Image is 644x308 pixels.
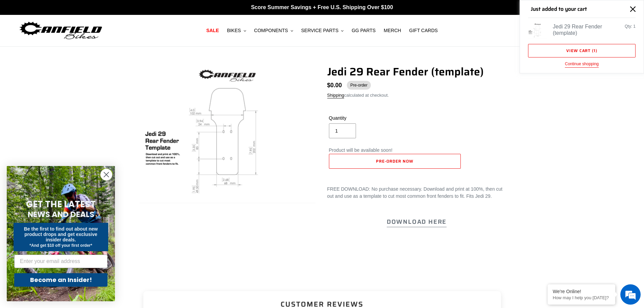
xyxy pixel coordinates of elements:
[327,92,506,99] div: calculated at checkout.
[406,26,441,35] a: GIFT CARDS
[7,37,18,47] div: Navigation go back
[553,295,610,300] p: How may I help you today?
[227,28,241,33] span: BIKES
[409,28,438,33] span: GIFT CARDS
[327,93,344,98] a: Shipping
[387,217,447,227] strong: DOWNLOAD HERE
[528,44,636,57] a: View cart (1 item)
[203,26,222,35] a: SALE
[111,3,127,20] div: Minimize live chat window
[254,28,288,33] span: COMPONENTS
[3,185,129,208] textarea: Type your message and hit 'Enter'
[387,217,447,227] a: DOWNLOAD HERE
[298,26,347,35] button: SERVICE PARTS
[594,47,596,54] span: 1 item
[14,255,108,268] input: Enter your email address
[301,28,338,33] span: SERVICE PARTS
[19,20,103,41] img: Canfield Bikes
[625,1,641,17] button: Close
[348,26,379,35] a: GG PARTS
[384,28,401,33] span: MERCH
[28,209,94,220] span: NEWS AND DEALS
[223,26,249,35] button: BIKES
[45,38,124,47] div: Chat with us now
[14,273,108,287] button: Become an Insider!
[565,61,599,68] button: Continue shopping
[352,28,376,33] span: GG PARTS
[22,34,39,51] img: d_696896380_company_1647369064580_696896380
[553,289,610,294] div: We're Online!
[327,65,506,78] h1: Jedi 29 Rear Fender (template)
[376,158,413,164] span: Pre-order now
[26,198,96,210] span: GET THE LATEST
[633,24,636,29] span: 1
[327,186,506,200] p: FREE DOWNLOAD: No purchase necessary. Download and print at 100%, then cut out and use as a templ...
[206,28,219,33] span: SALE
[251,26,296,35] button: COMPONENTS
[39,85,93,153] span: We're online!
[100,169,112,181] button: Close dialog
[528,6,636,18] h2: Just added to your cart
[329,154,461,169] button: Add to cart
[553,23,605,36] div: Jedi 29 Rear Fender (template)
[625,24,632,29] span: Qty:
[329,147,461,154] p: Product will be available soon!
[327,186,506,200] div: Page 1
[24,226,98,242] span: Be the first to find out about new product drops and get exclusive insider deals.
[29,243,92,248] span: *And get $10 off your first order*
[327,81,342,90] span: $0.00
[329,115,393,122] label: Quantity
[347,81,371,90] span: Pre-order
[528,23,547,38] img: Jedi 29 Rear Fender (template)
[380,26,404,35] a: MERCH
